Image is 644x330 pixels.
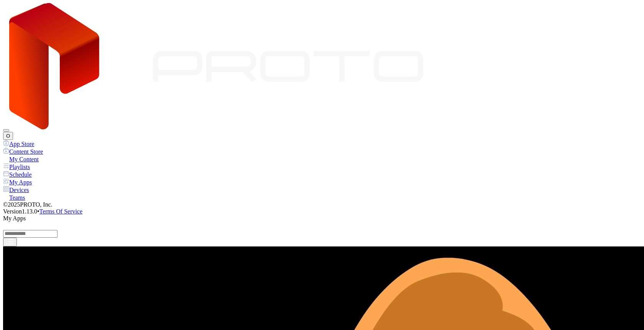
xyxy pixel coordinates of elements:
[3,208,39,215] span: Version 1.13.0 •
[3,140,641,148] a: App Store
[3,132,13,140] button: O
[3,194,641,201] a: Teams
[3,215,641,222] div: My Apps
[3,171,641,178] a: Schedule
[3,148,641,155] a: Content Store
[3,178,641,186] a: My Apps
[3,163,641,171] a: Playlists
[39,208,83,215] a: Terms Of Service
[3,186,641,194] a: Devices
[3,155,641,163] a: My Content
[3,201,641,208] div: © 2025 PROTO, Inc.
